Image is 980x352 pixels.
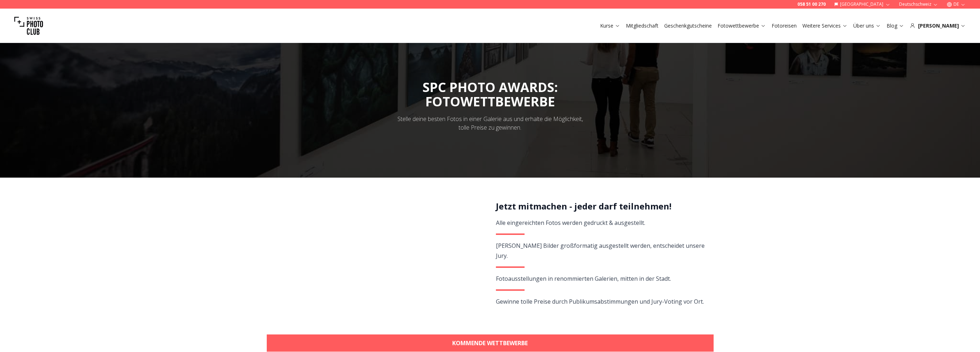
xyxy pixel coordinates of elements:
[597,21,623,31] button: Kurse
[496,219,645,227] span: Alle eingereichten Fotos werden gedruckt & ausgestellt.
[718,22,766,29] a: Fotowettbewerbe
[853,22,881,29] a: Über uns
[802,22,848,29] a: Weitere Services
[423,78,558,109] span: SPC PHOTO AWARDS:
[664,22,712,29] a: Geschenkgutscheine
[800,21,850,31] button: Weitere Services
[14,11,43,40] img: Swiss photo club
[769,21,800,31] button: Fotoreisen
[715,21,769,31] button: Fotowettbewerbe
[887,22,904,29] a: Blog
[496,201,705,212] h2: Jetzt mitmachen - jeder darf teilnehmen!
[910,22,966,29] div: [PERSON_NAME]
[267,334,714,352] a: KOMMENDE WETTBEWERBE
[496,242,705,260] span: [PERSON_NAME] Bilder großformatig ausgestellt werden, entscheidet unsere Jury.
[772,22,797,29] a: Fotoreisen
[661,21,715,31] button: Geschenkgutscheine
[797,1,826,7] a: 058 51 00 270
[496,275,671,283] span: Fotoausstellungen in renommierten Galerien, mitten in der Stadt.
[496,298,704,305] span: Gewinne tolle Preise durch Publikumsabstimmungen und Jury-Voting vor Ort.
[423,95,558,109] div: FOTOWETTBEWERBE
[623,21,661,31] button: Mitgliedschaft
[626,22,658,29] a: Mitgliedschaft
[850,21,884,31] button: Über uns
[600,22,620,29] a: Kurse
[393,115,588,132] div: Stelle deine besten Fotos in einer Galerie aus und erhalte die Möglichkeit, tolle Preise zu gewin...
[884,21,907,31] button: Blog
